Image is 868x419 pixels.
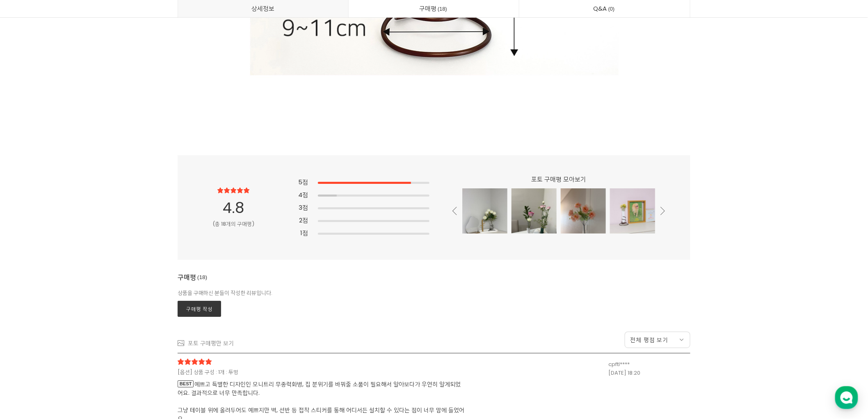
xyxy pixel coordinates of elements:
[127,272,137,279] span: 설정
[300,228,308,238] span: 1점
[178,339,234,348] a: 포토 구매평만 보기
[196,196,270,220] div: 4.8
[625,332,690,348] a: 전체 평점 보기
[608,369,690,378] div: [DATE] 18:20
[106,260,158,281] a: 설정
[75,273,85,279] span: 대화
[178,301,221,317] a: 구매평 작성
[178,380,194,387] span: BEST
[299,203,308,212] span: 3점
[462,174,655,188] div: 포토 구매평 모아보기
[178,368,444,377] span: [옵션] 상품 구성 : 1개 : 투명
[188,339,234,348] div: 포토 구매평만 보기
[299,215,308,225] span: 2점
[2,260,54,281] a: 홈
[26,272,31,279] span: 홈
[298,190,308,199] span: 4점
[196,273,208,282] span: 18
[607,5,616,13] span: 0
[54,260,106,281] a: 대화
[298,177,308,187] span: 5점
[178,272,208,289] div: 구매평
[196,220,270,229] div: (총 18개의 구매평)
[630,336,669,344] span: 전체 평점 보기
[178,289,690,298] div: 상품을 구매하신 분들이 작성한 리뷰입니다.
[436,5,448,13] span: 18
